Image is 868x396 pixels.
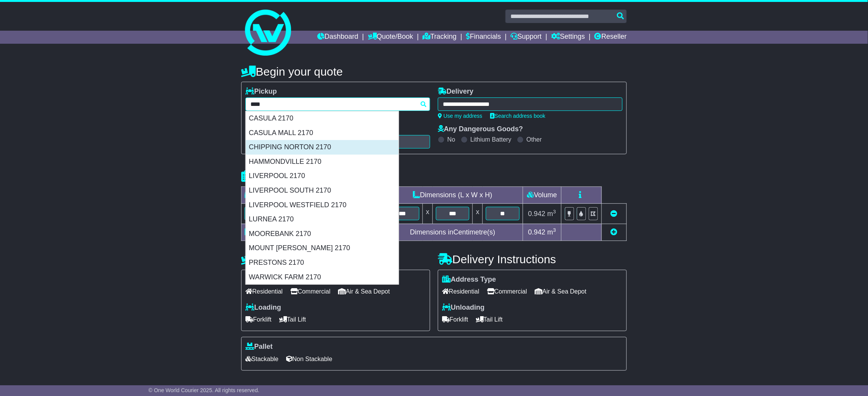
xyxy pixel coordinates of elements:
[245,304,281,312] label: Loading
[510,31,542,44] a: Support
[286,353,332,365] span: Non Stackable
[535,285,587,297] span: Air & Sea Depot
[246,140,399,155] div: CHIPPING NORTON 2170
[279,313,306,325] span: Tail Lift
[246,111,399,126] div: CASULA 2170
[547,228,556,236] span: m
[551,31,585,44] a: Settings
[523,187,561,204] td: Volume
[290,285,330,297] span: Commercial
[611,228,618,236] a: Add new item
[423,31,457,44] a: Tracking
[473,204,483,224] td: x
[149,387,260,393] span: © One World Courier 2025. All rights reserved.
[476,313,503,325] span: Tail Lift
[245,285,283,297] span: Residential
[528,228,545,236] span: 0.942
[447,136,455,143] label: No
[246,212,399,227] div: LURNEA 2170
[245,353,278,365] span: Stackable
[246,155,399,169] div: HAMMONDVILLE 2170
[241,253,430,266] h4: Pickup Instructions
[442,304,485,312] label: Unloading
[442,285,479,297] span: Residential
[246,227,399,241] div: MOOREBANK 2170
[487,285,527,297] span: Commercial
[547,210,556,218] span: m
[242,224,306,241] td: Total
[245,343,273,351] label: Pallet
[246,270,399,285] div: WARWICK FARM 2170
[553,209,556,214] sup: 3
[317,31,358,44] a: Dashboard
[245,313,272,325] span: Forklift
[442,276,496,284] label: Address Type
[438,113,482,119] a: Use my address
[245,87,277,96] label: Pickup
[438,125,523,134] label: Any Dangerous Goods?
[246,183,399,198] div: LIVERPOOL SOUTH 2170
[368,31,413,44] a: Quote/Book
[595,31,627,44] a: Reseller
[383,224,523,241] td: Dimensions in Centimetre(s)
[246,169,399,183] div: LIVERPOOL 2170
[527,136,542,143] label: Other
[383,187,523,204] td: Dimensions (L x W x H)
[611,210,618,218] a: Remove this item
[470,136,512,143] label: Lithium Battery
[553,227,556,233] sup: 3
[246,198,399,213] div: LIVERPOOL WESTFIELD 2170
[241,65,627,78] h4: Begin your quote
[528,210,545,218] span: 0.942
[423,204,433,224] td: x
[438,253,627,266] h4: Delivery Instructions
[466,31,501,44] a: Financials
[246,256,399,270] div: PRESTONS 2170
[241,170,338,183] h4: Package details |
[242,187,306,204] td: Type
[438,87,474,96] label: Delivery
[442,313,468,325] span: Forklift
[490,113,545,119] a: Search address book
[338,285,390,297] span: Air & Sea Depot
[246,126,399,140] div: CASULA MALL 2170
[246,241,399,256] div: MOUNT [PERSON_NAME] 2170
